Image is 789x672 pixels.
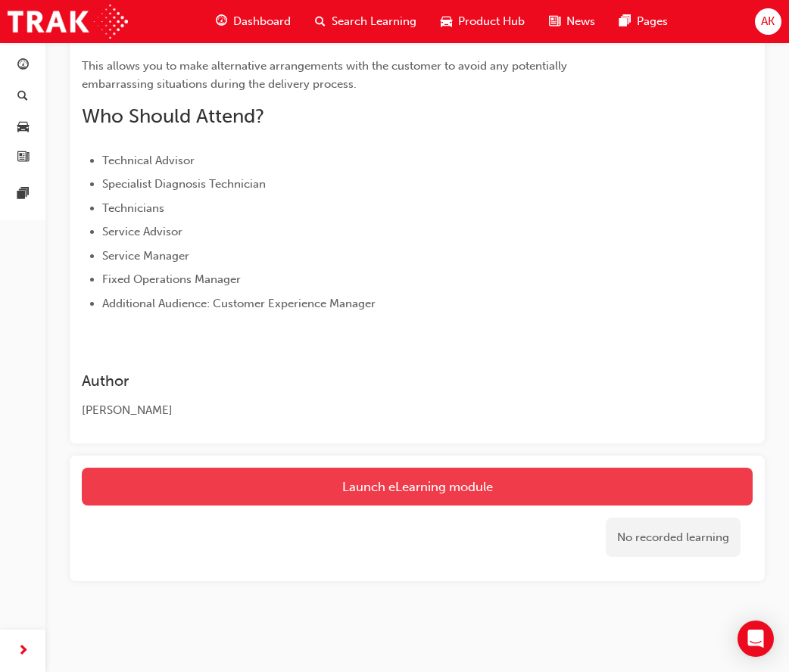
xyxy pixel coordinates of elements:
[537,6,607,37] a: news-iconNews
[332,13,416,30] span: Search Learning
[429,6,537,37] a: car-iconProduct Hub
[303,6,429,37] a: search-iconSearch Learning
[637,13,668,30] span: Pages
[204,6,303,37] a: guage-iconDashboard
[738,621,774,657] div: Open Intercom Messenger
[17,151,29,165] span: news-icon
[102,272,241,286] span: Fixed Operations Manager
[216,12,227,31] span: guage-icon
[566,13,595,30] span: News
[17,188,29,201] span: pages-icon
[458,13,525,30] span: Product Hub
[102,225,182,238] span: Service Advisor
[82,104,264,128] span: Who Should Attend?
[17,120,29,134] span: car-icon
[315,12,326,31] span: search-icon
[8,5,128,39] img: Trak
[17,642,29,661] span: next-icon
[102,249,189,263] span: Service Manager
[102,297,376,310] span: Additional Audience: Customer Experience Manager
[619,12,631,31] span: pages-icon
[761,13,775,30] span: AK
[549,12,560,31] span: news-icon
[607,6,680,37] a: pages-iconPages
[82,402,574,419] div: [PERSON_NAME]
[17,90,28,104] span: search-icon
[82,468,753,506] a: Launch eLearning module
[17,59,29,73] span: guage-icon
[102,154,195,167] span: Technical Advisor
[82,59,570,91] span: This allows you to make alternative arrangements with the customer to avoid any potentially embar...
[441,12,452,31] span: car-icon
[233,13,291,30] span: Dashboard
[755,8,781,35] button: AK
[102,201,164,215] span: Technicians
[102,177,266,191] span: Specialist Diagnosis Technician
[606,518,741,558] div: No recorded learning
[82,372,574,390] h3: Author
